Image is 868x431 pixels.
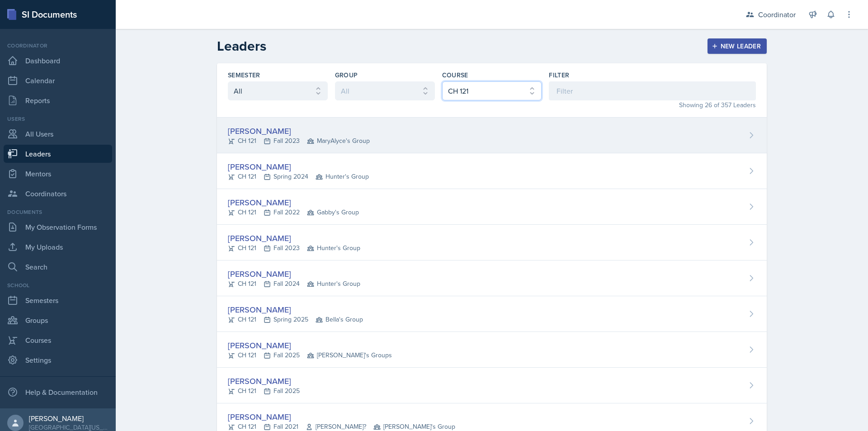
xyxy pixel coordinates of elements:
[549,71,569,80] label: Filter
[228,375,300,387] div: [PERSON_NAME]
[217,118,767,153] a: [PERSON_NAME] CH 121Fall 2023 MaryAlyce's Group
[4,351,112,369] a: Settings
[4,71,112,90] a: Calendar
[228,350,392,360] div: CH 121 Fall 2025
[217,296,767,332] a: [PERSON_NAME] CH 121Spring 2025 Bella's Group
[4,218,112,236] a: My Observation Forms
[307,136,370,146] span: MaryAlyce's Group
[228,339,392,351] div: [PERSON_NAME]
[549,81,756,100] input: Filter
[228,243,360,253] div: CH 121 Fall 2023
[307,279,360,289] span: Hunter's Group
[4,291,112,309] a: Semesters
[228,279,360,289] div: CH 121 Fall 2024
[4,115,112,123] div: Users
[442,71,468,80] label: Course
[549,100,756,110] div: Showing 26 of 357 Leaders
[29,414,108,423] div: [PERSON_NAME]
[217,153,767,189] a: [PERSON_NAME] CH 121Spring 2024 Hunter's Group
[228,315,363,324] div: CH 121 Spring 2025
[335,71,358,80] label: Group
[4,331,112,349] a: Courses
[307,208,359,217] span: Gabby's Group
[4,238,112,256] a: My Uploads
[4,185,112,203] a: Coordinators
[4,91,112,109] a: Reports
[217,225,767,260] a: [PERSON_NAME] CH 121Fall 2023 Hunter's Group
[228,386,300,396] div: CH 121 Fall 2025
[4,311,112,329] a: Groups
[217,368,767,403] a: [PERSON_NAME] CH 121Fall 2025
[4,125,112,143] a: All Users
[4,145,112,163] a: Leaders
[316,172,369,181] span: Hunter's Group
[228,303,363,316] div: [PERSON_NAME]
[4,258,112,276] a: Search
[228,161,369,173] div: [PERSON_NAME]
[307,243,360,253] span: Hunter's Group
[228,268,360,280] div: [PERSON_NAME]
[228,208,359,217] div: CH 121 Fall 2022
[228,136,370,146] div: CH 121 Fall 2023
[228,232,360,244] div: [PERSON_NAME]
[4,383,112,401] div: Help & Documentation
[4,281,112,289] div: School
[4,42,112,50] div: Coordinator
[217,260,767,296] a: [PERSON_NAME] CH 121Fall 2024 Hunter's Group
[217,332,767,368] a: [PERSON_NAME] CH 121Fall 2025 [PERSON_NAME]'s Groups
[316,315,363,324] span: Bella's Group
[4,165,112,183] a: Mentors
[217,38,266,54] h2: Leaders
[228,71,260,80] label: Semester
[708,38,767,54] button: New Leader
[4,208,112,216] div: Documents
[307,350,392,360] span: [PERSON_NAME]'s Groups
[713,43,761,50] div: New Leader
[4,52,112,70] a: Dashboard
[228,125,370,137] div: [PERSON_NAME]
[228,172,369,181] div: CH 121 Spring 2024
[217,189,767,225] a: [PERSON_NAME] CH 121Fall 2022 Gabby's Group
[758,9,796,20] div: Coordinator
[228,196,359,208] div: [PERSON_NAME]
[228,411,455,423] div: [PERSON_NAME]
